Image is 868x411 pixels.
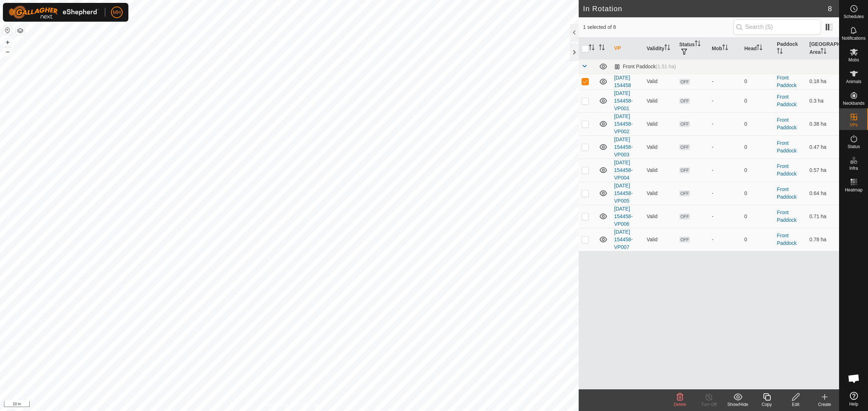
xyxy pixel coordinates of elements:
p-sorticon: Activate to sort [664,46,670,51]
a: [DATE] 154458-VP005 [614,183,633,204]
p-sorticon: Activate to sort [599,46,605,51]
div: - [712,97,739,105]
th: VP [611,38,644,60]
td: Valid [644,159,676,182]
span: 1 selected of 8 [583,23,733,31]
p-sorticon: Activate to sort [821,49,826,55]
div: Front Paddock [614,64,676,70]
span: Infra [849,166,858,170]
a: [DATE] 154458-VP001 [614,90,633,111]
a: Contact Us [297,402,318,408]
span: OFF [679,121,690,127]
a: Front Paddock [777,75,796,88]
button: + [3,38,12,47]
a: Help [839,389,868,409]
td: Valid [644,112,676,135]
div: Turn Off [694,401,723,408]
span: OFF [679,237,690,243]
span: OFF [679,144,690,150]
a: Front Paddock [777,186,796,200]
p-sorticon: Activate to sort [589,46,595,51]
span: Mobs [848,58,859,62]
span: VPs [850,123,858,127]
th: Validity [644,38,676,60]
span: Heatmap [845,188,863,192]
button: Map Layers [16,26,25,35]
th: Paddock [774,38,807,60]
div: - [712,143,739,151]
a: Front Paddock [777,117,796,130]
img: Gallagher Logo [9,6,99,19]
td: 0 [741,205,774,228]
td: Valid [644,228,676,251]
td: Valid [644,74,676,89]
div: - [712,78,739,85]
td: 0.3 ha [807,89,839,112]
th: Status [676,38,709,60]
span: OFF [679,98,690,104]
span: Neckbands [843,101,864,105]
a: Front Paddock [777,163,796,177]
div: - [712,213,739,220]
div: Create [810,401,839,408]
span: Delete [674,402,686,407]
th: Head [741,38,774,60]
p-sorticon: Activate to sort [722,46,728,51]
a: [DATE] 154458-VP003 [614,137,633,157]
h2: In Rotation [583,4,828,13]
div: Copy [752,401,781,408]
button: – [3,47,12,56]
a: [DATE] 154458-VP006 [614,206,633,227]
span: OFF [679,190,690,196]
div: Edit [781,401,810,408]
span: (1.51 ha) [656,64,676,69]
td: Valid [644,135,676,159]
a: [DATE] 154458-VP004 [614,160,633,181]
a: Front Paddock [777,233,796,246]
td: 0.47 ha [807,135,839,159]
td: Valid [644,205,676,228]
td: Valid [644,89,676,112]
span: OFF [679,213,690,220]
button: Reset Map [3,26,12,35]
a: Front Paddock [777,140,796,153]
td: 0.57 ha [807,159,839,182]
span: 8 [828,3,832,14]
span: OFF [679,79,690,85]
a: Front Paddock [777,94,796,107]
p-sorticon: Activate to sort [777,49,783,55]
td: 0 [741,135,774,159]
div: Open chat [843,368,865,389]
td: 0 [741,89,774,112]
div: - [712,236,739,243]
a: [DATE] 154458-VP002 [614,113,633,134]
span: OFF [679,167,690,173]
td: Valid [644,182,676,205]
span: Animals [846,79,861,84]
a: Front Paddock [777,209,796,223]
div: - [712,120,739,128]
th: [GEOGRAPHIC_DATA] Area [807,38,839,60]
td: 0 [741,159,774,182]
td: 0.38 ha [807,112,839,135]
td: 0.18 ha [807,74,839,89]
a: Privacy Policy [261,402,288,408]
td: 0.64 ha [807,182,839,205]
div: - [712,166,739,174]
th: Mob [709,38,741,60]
span: Notifications [842,36,865,40]
a: [DATE] 154458-VP007 [614,229,633,250]
div: Show/Hide [723,401,752,408]
td: 0 [741,228,774,251]
td: 0 [741,74,774,89]
span: MH [113,9,121,16]
td: 0 [741,182,774,205]
span: Status [847,144,860,149]
div: - [712,190,739,197]
td: 0.71 ha [807,205,839,228]
td: 0.78 ha [807,228,839,251]
input: Search (S) [733,20,821,35]
a: [DATE] 154458 [614,75,631,88]
p-sorticon: Activate to sort [695,42,701,47]
td: 0 [741,112,774,135]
